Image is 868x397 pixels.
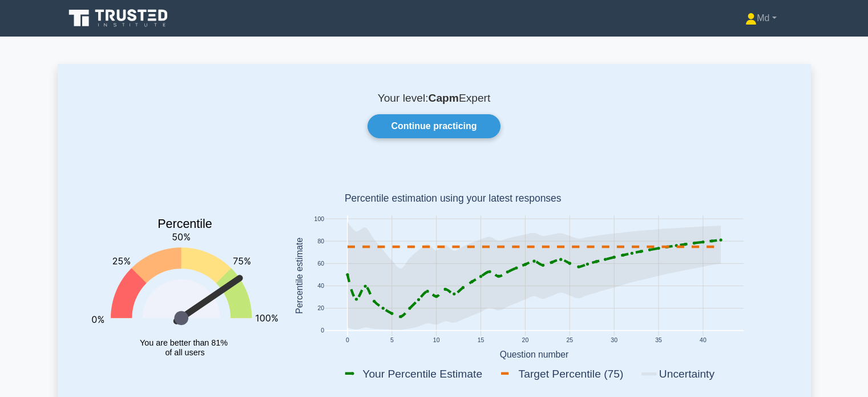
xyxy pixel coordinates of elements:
text: Percentile [158,218,212,231]
p: Your level: Expert [85,91,784,105]
text: 40 [700,338,706,344]
tspan: of all users [165,348,204,357]
text: 0 [321,328,324,334]
a: Continue practicing [368,114,500,138]
text: 30 [611,338,617,344]
text: 20 [317,306,324,312]
text: 40 [317,283,324,290]
text: Percentile estimate [294,238,304,314]
text: 10 [433,338,439,344]
text: Question number [499,350,568,359]
text: Percentile estimation using your latest responses [344,193,561,204]
text: 80 [317,238,324,244]
text: 20 [522,338,528,344]
text: 60 [317,260,324,267]
text: 15 [477,338,484,344]
tspan: You are better than 81% [140,338,228,347]
text: 0 [345,338,349,344]
b: Capm [429,92,459,104]
text: 25 [566,338,573,344]
text: 35 [655,338,662,344]
text: 5 [390,338,393,344]
a: Md [718,7,804,30]
text: 100 [314,216,324,222]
